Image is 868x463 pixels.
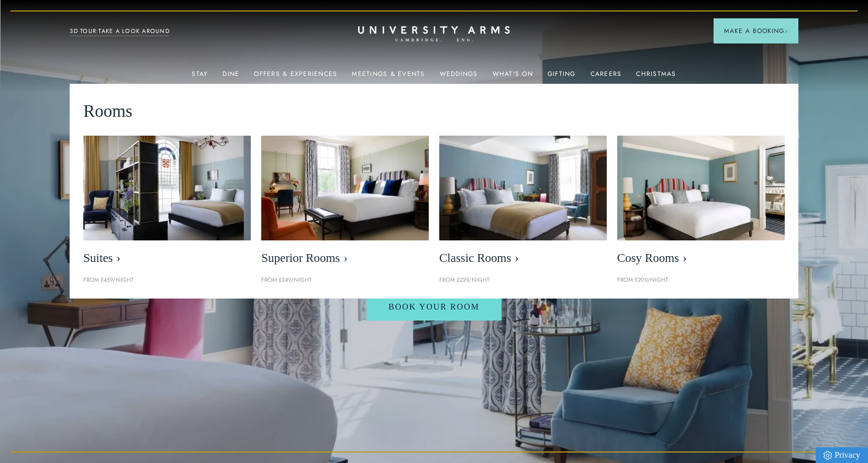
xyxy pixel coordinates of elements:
a: image-0c4e569bfe2498b75de12d7d88bf10a1f5f839d4-400x250-jpg Cosy Rooms [617,136,785,270]
img: image-21e87f5add22128270780cf7737b92e839d7d65d-400x250-jpg [83,136,251,240]
img: image-0c4e569bfe2498b75de12d7d88bf10a1f5f839d4-400x250-jpg [617,136,785,240]
a: 3D TOUR:TAKE A LOOK AROUND [70,27,170,36]
img: Arrow icon [784,29,788,33]
button: Make a BookingArrow icon [714,18,798,43]
img: Privacy [824,451,832,460]
a: image-7eccef6fe4fe90343db89eb79f703814c40db8b4-400x250-jpg Classic Rooms [439,136,607,270]
span: Cosy Rooms [617,251,785,266]
a: Gifting [548,70,576,84]
a: Dine [222,70,239,84]
a: Offers & Experiences [254,70,337,84]
a: Christmas [636,70,676,84]
img: image-5bdf0f703dacc765be5ca7f9d527278f30b65e65-400x250-jpg [261,136,429,240]
a: image-5bdf0f703dacc765be5ca7f9d527278f30b65e65-400x250-jpg Superior Rooms [261,136,429,270]
span: Rooms [83,97,132,125]
span: Make a Booking [724,26,788,36]
a: image-21e87f5add22128270780cf7737b92e839d7d65d-400x250-jpg Suites [83,136,251,270]
a: Stay [192,70,208,84]
span: Suites [83,251,251,266]
p: From £459/night [83,275,251,285]
p: From £249/night [261,275,429,285]
span: Classic Rooms [439,251,607,266]
a: Weddings [440,70,478,84]
a: Careers [591,70,622,84]
a: Meetings & Events [352,70,425,84]
p: From £229/night [439,275,607,285]
a: Privacy [816,447,868,463]
a: Home [358,26,510,42]
a: Book Your Room [366,293,502,321]
p: From £209/night [617,275,785,285]
img: image-7eccef6fe4fe90343db89eb79f703814c40db8b4-400x250-jpg [439,136,607,240]
a: What's On [493,70,533,84]
span: Superior Rooms [261,251,429,266]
